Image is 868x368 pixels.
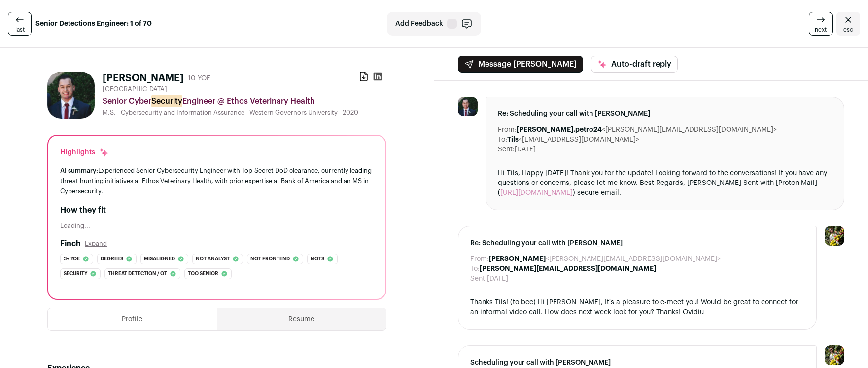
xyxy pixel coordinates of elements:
[498,125,517,135] dt: From:
[498,145,515,154] dt: Sent:
[387,12,481,36] button: Add Feedback F
[498,135,507,145] dt: To:
[217,308,386,330] button: Resume
[151,95,182,107] mark: Security
[108,269,167,279] span: Threat detection / ot
[517,125,777,135] dd: <[PERSON_NAME][EMAIL_ADDRESS][DOMAIN_NAME]>
[458,97,478,116] img: 6d1a93b10ed8b0b3c6ad52f268ba92d90b69c60bf02155529156c83a5784f96e.jpg
[103,72,184,85] h1: [PERSON_NAME]
[64,269,87,279] span: Security
[60,147,109,157] div: Highlights
[498,168,833,198] div: Hi Tils, Happy [DATE]! Thank you for the update! Looking forward to the conversations! If you hav...
[470,297,805,317] div: Thanks Tils! (to bcc) Hi [PERSON_NAME], It's a pleasure to e-meet you! Would be great to connect ...
[498,109,833,119] span: Re: Scheduling your call with [PERSON_NAME]
[480,265,656,272] b: [PERSON_NAME][EMAIL_ADDRESS][DOMAIN_NAME]
[825,226,844,246] img: 6689865-medium_jpg
[458,56,583,73] button: Message [PERSON_NAME]
[470,238,805,248] span: Re: Scheduling your call with [PERSON_NAME]
[188,269,218,279] span: Too senior
[470,358,805,368] span: Scheduling your call with [PERSON_NAME]
[144,254,175,264] span: Misaligned
[60,204,374,216] h2: How they fit
[60,165,374,196] div: Experienced Senior Cybersecurity Engineer with Top-Secret DoD clearance, currently leading threat...
[843,26,853,34] span: esc
[60,222,374,230] div: Loading...
[8,12,32,36] a: last
[85,240,107,248] button: Expand
[103,109,386,117] div: M.S. - Cybersecurity and Information Assurance - Western Governors University - 2020
[489,254,721,264] dd: <[PERSON_NAME][EMAIL_ADDRESS][DOMAIN_NAME]>
[825,345,844,365] img: 6689865-medium_jpg
[103,85,167,93] span: [GEOGRAPHIC_DATA]
[809,12,833,36] a: next
[507,136,519,143] b: Tils
[470,274,487,284] dt: Sent:
[517,126,602,133] b: [PERSON_NAME].petro24
[507,135,639,145] dd: <[EMAIL_ADDRESS][DOMAIN_NAME]>
[60,238,81,250] h2: Finch
[101,254,123,264] span: Degrees
[500,189,573,196] a: [URL][DOMAIN_NAME]
[489,256,546,262] b: [PERSON_NAME]
[103,95,386,107] div: Senior Cyber Engineer @ Ethos Veterinary Health
[395,19,443,29] span: Add Feedback
[196,254,230,264] span: Not analyst
[60,167,98,174] span: AI summary:
[447,19,457,29] span: F
[836,12,860,36] a: Close
[591,56,678,73] button: Auto-draft reply
[487,274,508,284] dd: [DATE]
[470,254,489,264] dt: From:
[815,26,827,34] span: next
[48,308,217,330] button: Profile
[470,264,480,274] dt: To:
[64,254,80,264] span: 3+ yoe
[515,145,536,154] dd: [DATE]
[15,26,25,34] span: last
[188,74,210,83] div: 10 YOE
[311,254,324,264] span: Nots
[47,72,95,119] img: 6d1a93b10ed8b0b3c6ad52f268ba92d90b69c60bf02155529156c83a5784f96e.jpg
[250,254,290,264] span: Not frontend
[35,19,152,29] strong: Senior Detections Engineer: 1 of 70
